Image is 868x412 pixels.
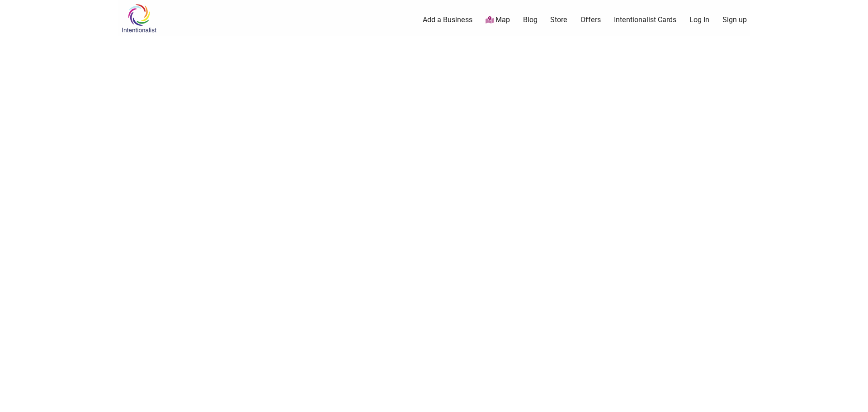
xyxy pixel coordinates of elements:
[523,15,538,25] a: Blog
[580,15,601,25] a: Offers
[423,15,472,25] a: Add a Business
[722,15,747,25] a: Sign up
[614,15,676,25] a: Intentionalist Cards
[118,4,160,33] img: Intentionalist
[486,15,510,25] a: Map
[550,15,567,25] a: Store
[689,15,709,25] a: Log In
